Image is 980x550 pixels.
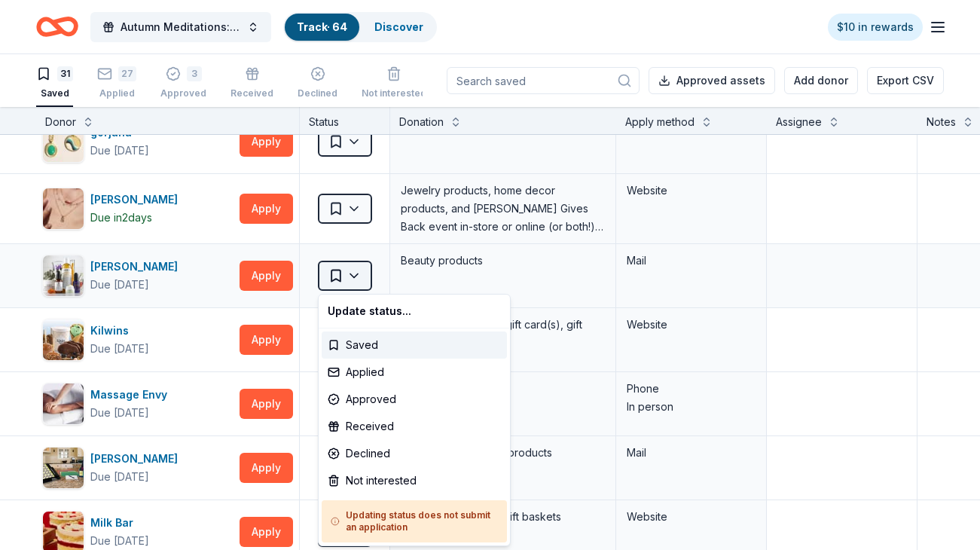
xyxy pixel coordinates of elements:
[322,386,507,413] div: Approved
[322,467,507,494] div: Not interested
[331,509,498,533] h5: Updating status does not submit an application
[322,332,507,359] div: Saved
[322,359,507,386] div: Applied
[322,413,507,440] div: Received
[322,440,507,467] div: Declined
[322,298,507,325] div: Update status...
